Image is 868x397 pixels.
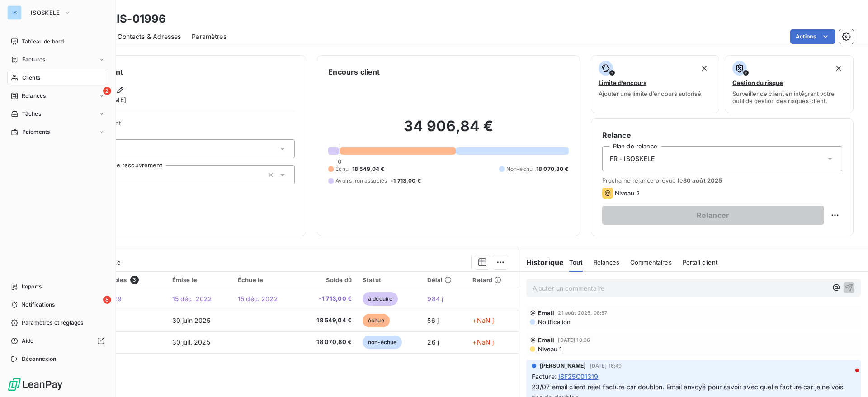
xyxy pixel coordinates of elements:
[837,366,859,388] iframe: Intercom live chat
[538,336,555,344] span: Email
[172,276,227,284] div: Émise le
[427,276,462,284] div: Délai
[338,158,341,165] span: 0
[683,259,717,266] span: Portail client
[22,355,57,363] span: Déconnexion
[7,107,108,121] a: Tâches
[591,55,720,113] button: Limite d’encoursAjouter une limite d’encours autorisé
[615,189,640,197] span: Niveau 2
[732,79,783,86] span: Gestion du risque
[328,66,380,77] h6: Encours client
[71,276,161,284] div: Pièces comptables
[303,338,352,347] span: 18 070,80 €
[683,177,722,184] span: 30 août 2025
[7,34,108,49] a: Tableau de bord
[7,71,108,85] a: Clients
[172,317,211,324] span: 30 juin 2025
[118,32,181,41] span: Contacts & Adresses
[610,154,655,163] span: FR - ISOSKELE
[540,362,586,370] span: [PERSON_NAME]
[21,301,55,309] span: Notifications
[569,259,583,266] span: Tout
[391,177,421,185] span: -1 713,00 €
[427,338,439,346] span: 26 j
[472,338,494,346] span: +NaN j
[238,295,278,302] span: 15 déc. 2022
[31,9,60,16] span: ISOSKELE
[22,92,46,100] span: Relances
[172,338,210,346] span: 30 juil. 2025
[472,276,513,284] div: Retard
[7,52,108,67] a: Factures
[537,345,561,353] span: Niveau 1
[532,372,557,381] span: Facture :
[172,295,212,302] span: 15 déc. 2022
[363,336,402,349] span: non-échue
[725,55,854,113] button: Gestion du risqueSurveiller ce client en intégrant votre outil de gestion des risques client.
[22,74,40,82] span: Clients
[590,363,622,369] span: [DATE] 16:49
[103,296,111,304] span: 8
[303,316,352,325] span: 18 549,04 €
[22,110,41,118] span: Tâches
[602,206,824,225] button: Relancer
[558,337,590,343] span: [DATE] 10:36
[558,372,599,381] span: ISF25C01319
[335,165,349,173] span: Échu
[130,276,138,284] span: 3
[7,377,63,392] img: Logo LeanPay
[790,29,835,44] button: Actions
[630,259,672,266] span: Commentaires
[352,165,385,173] span: 18 549,04 €
[192,32,226,41] span: Paramètres
[80,11,166,27] h3: VI2C - IS-01996
[732,90,846,104] span: Surveiller ce client en intégrant votre outil de gestion des risques client.
[538,309,555,317] span: Email
[599,79,646,86] span: Limite d’encours
[537,318,571,326] span: Notification
[7,334,108,348] a: Aide
[22,128,50,136] span: Paiements
[55,66,295,77] h6: Informations client
[602,177,842,184] span: Prochaine relance prévue le
[22,283,42,291] span: Imports
[599,90,701,97] span: Ajouter une limite d’encours autorisé
[602,130,842,141] h6: Relance
[536,165,569,173] span: 18 070,80 €
[427,317,439,324] span: 56 j
[7,125,108,139] a: Paiements
[472,317,494,324] span: +NaN j
[7,89,108,103] a: 2Relances
[303,294,352,303] span: -1 713,00 €
[22,38,64,46] span: Tableau de bord
[363,292,398,306] span: à déduire
[22,56,45,64] span: Factures
[7,279,108,294] a: Imports
[7,316,108,330] a: Paramètres et réglages
[427,295,443,302] span: 984 j
[363,314,390,327] span: échue
[363,276,416,284] div: Statut
[506,165,533,173] span: Non-échu
[22,319,83,327] span: Paramètres et réglages
[303,276,352,284] div: Solde dû
[22,337,34,345] span: Aide
[558,310,607,316] span: 21 août 2025, 08:57
[594,259,619,266] span: Relances
[103,87,111,95] span: 2
[7,5,22,20] div: IS
[335,177,387,185] span: Avoirs non associés
[328,117,568,144] h2: 34 906,84 €
[238,276,292,284] div: Échue le
[519,257,564,268] h6: Historique
[73,119,295,132] span: Propriétés Client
